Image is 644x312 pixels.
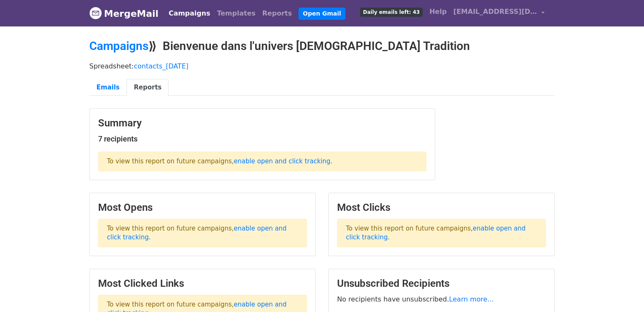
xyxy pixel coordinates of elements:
h3: Unsubscribed Recipients [337,278,546,290]
span: [EMAIL_ADDRESS][DOMAIN_NAME] [453,7,537,17]
h2: ⟫ Bienvenue dans l'univers [DEMOGRAPHIC_DATA] Tradition [89,39,555,53]
a: Campaigns [89,39,148,53]
p: Spreadsheet: [89,62,555,71]
a: enable open and click tracking [346,225,526,241]
p: No recipients have unsubscribed. [337,295,546,304]
a: Learn more... [449,295,494,303]
p: To view this report on future campaigns, . [337,219,546,247]
p: To view this report on future campaigns, . [98,152,426,171]
a: Open Gmail [299,8,345,20]
a: MergeMail [89,5,158,22]
a: Emails [89,79,127,96]
a: [EMAIL_ADDRESS][DOMAIN_NAME] [450,3,548,23]
a: Reports [259,5,296,22]
a: Campaigns [165,5,213,22]
a: Templates [213,5,259,22]
a: enable open and click tracking [234,157,330,165]
a: Reports [127,79,169,96]
h3: Most Clicks [337,202,546,214]
a: Help [426,3,450,20]
p: To view this report on future campaigns, . [98,219,307,247]
a: enable open and click tracking [107,225,287,241]
h5: 7 recipients [98,134,426,144]
a: contacts_[DATE] [134,62,188,70]
a: Daily emails left: 43 [357,3,426,20]
h3: Most Opens [98,202,307,214]
img: MergeMail logo [89,7,102,19]
h3: Most Clicked Links [98,278,307,290]
h3: Summary [98,117,426,129]
span: Daily emails left: 43 [360,8,423,17]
